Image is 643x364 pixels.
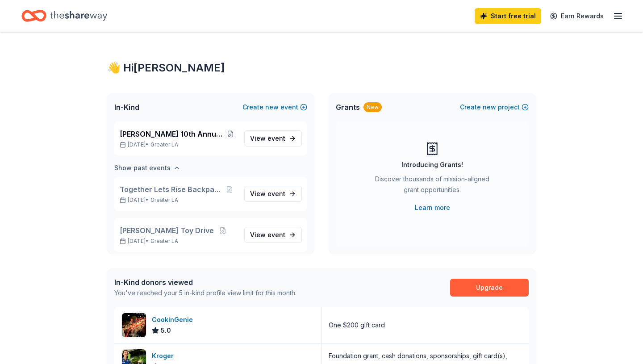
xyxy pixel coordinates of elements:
p: [DATE] • [120,238,237,245]
span: new [265,102,279,113]
div: Discover thousands of mission-aligned grant opportunities. [372,174,493,199]
span: In-Kind [114,102,139,113]
p: [DATE] • [120,197,237,204]
div: 👋 Hi [PERSON_NAME] [107,61,536,75]
div: In-Kind donors viewed [114,277,296,288]
a: Learn more [415,202,450,213]
span: event [267,134,285,142]
span: View [250,188,285,199]
a: Upgrade [450,279,529,297]
span: event [267,190,285,197]
button: Show past events [114,163,180,173]
span: Together Lets Rise Backpack Drive [120,184,222,195]
span: event [267,231,285,238]
span: new [483,102,496,113]
span: [PERSON_NAME] Toy Drive [120,225,214,236]
span: Greater LA [150,141,178,148]
span: 5.0 [161,325,171,336]
a: View event [244,186,302,202]
span: [PERSON_NAME] 10th Annual Toy Drive [120,129,224,139]
div: CookinGenie [152,314,196,325]
div: You've reached your 5 in-kind profile view limit for this month. [114,288,296,298]
span: Greater LA [150,197,178,204]
p: [DATE] • [120,141,237,148]
span: View [250,230,285,240]
button: Createnewevent [242,102,307,113]
a: Start free trial [475,8,541,24]
div: One $200 gift card [329,320,385,331]
div: New [363,102,382,112]
div: Introducing Grants! [401,159,463,170]
button: Createnewproject [460,102,529,113]
img: Image for CookinGenie [122,313,146,337]
span: Greater LA [150,238,178,245]
h4: Show past events [114,163,171,173]
a: Home [21,5,107,26]
div: Kroger [152,351,177,361]
a: View event [244,130,302,146]
span: Grants [336,102,360,113]
a: View event [244,227,302,243]
a: Earn Rewards [545,8,609,24]
span: View [250,133,285,144]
